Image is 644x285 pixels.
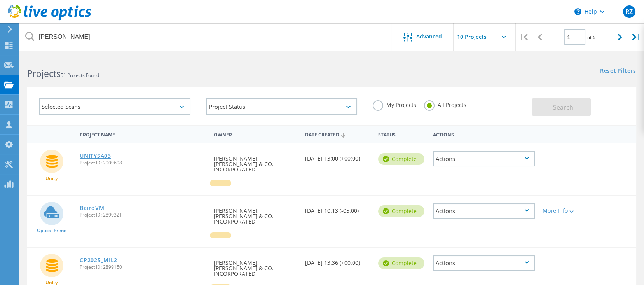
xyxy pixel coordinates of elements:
a: BairdVM [80,205,104,211]
div: Actions [433,203,535,219]
div: [DATE] 13:00 (+00:00) [301,143,374,169]
span: Optical Prime [37,228,66,233]
div: More Info [543,208,583,213]
label: All Projects [424,100,466,108]
span: Project ID: 2899150 [80,265,206,269]
div: Project Status [206,98,358,115]
div: [PERSON_NAME], [PERSON_NAME] & CO. INCORPORATED [210,248,301,284]
div: Actions [429,127,539,141]
div: Project Name [76,127,210,141]
span: Project ID: 2899321 [80,213,206,217]
span: RZ [625,9,633,15]
span: Unity [45,280,58,285]
span: of 6 [587,34,595,41]
div: Selected Scans [39,98,190,115]
div: Owner [210,127,301,141]
div: Complete [378,153,424,165]
div: Status [374,127,429,141]
div: Date Created [301,127,374,142]
div: | [516,23,532,51]
span: Unity [45,176,58,181]
span: Search [553,103,573,112]
div: Complete [378,205,424,217]
div: [PERSON_NAME], [PERSON_NAME] & CO. INCORPORATED [210,196,301,232]
div: [PERSON_NAME], [PERSON_NAME] & CO. INCORPORATED [210,143,301,180]
div: | [628,23,644,51]
span: 51 Projects Found [61,72,99,79]
a: Reset Filters [600,68,636,75]
button: Search [532,98,591,116]
div: Actions [433,255,535,271]
a: UNITYSA03 [80,153,111,159]
a: Live Optics Dashboard [8,16,91,22]
a: CP2025_MIL2 [80,257,117,263]
svg: \n [574,8,581,15]
div: [DATE] 10:13 (-05:00) [301,196,374,221]
input: Search projects by name, owner, ID, company, etc [19,23,392,51]
span: Advanced [416,34,442,39]
div: Actions [433,151,535,166]
span: Project ID: 2909698 [80,161,206,165]
div: [DATE] 13:36 (+00:00) [301,248,374,273]
b: Projects [27,67,61,80]
div: Complete [378,257,424,269]
label: My Projects [373,100,416,108]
